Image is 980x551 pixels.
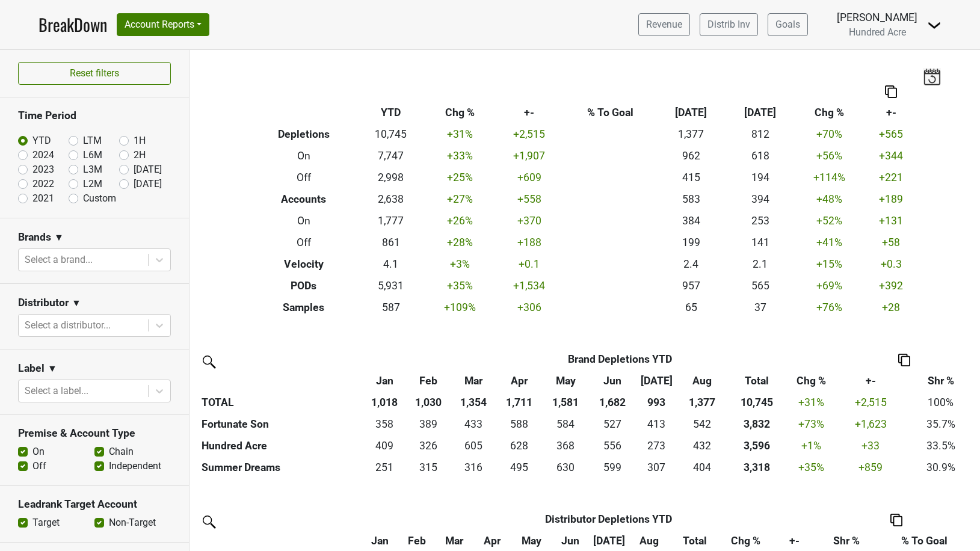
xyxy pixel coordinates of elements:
td: 495.346 [497,457,541,478]
th: +- [495,102,564,123]
td: 588.005 [497,413,541,435]
th: 3831.541 [726,413,789,435]
span: ▼ [54,230,64,245]
div: 358 [365,416,404,432]
th: [DATE] [726,102,795,123]
th: Depletions [251,123,356,145]
div: 404 [682,460,723,475]
th: 1,711 [497,392,541,413]
div: 628 [500,438,538,454]
td: 253 [726,210,795,232]
th: TOTAL [199,392,362,413]
th: On [251,210,356,232]
td: 394 [726,188,795,210]
th: Aug: activate to sort column ascending [679,370,726,392]
label: 1H [134,134,146,148]
td: 432.501 [451,413,497,435]
td: 629.508 [541,457,590,478]
th: YTD [356,102,425,123]
td: +609 [495,167,564,188]
td: +27 % [425,188,495,210]
td: 357.666 [362,413,406,435]
th: Chg %: activate to sort column ascending [789,370,834,392]
div: 527 [593,416,632,432]
td: +131 [864,210,919,232]
td: +48 % [795,188,864,210]
td: +221 [864,167,919,188]
img: filter [199,351,218,371]
td: 100% [908,392,975,413]
td: 194 [726,167,795,188]
span: +31% [798,396,824,408]
td: 415 [656,167,726,188]
label: Custom [83,191,116,206]
th: Distributor Depletions YTD [398,508,818,530]
div: +1,623 [837,416,905,432]
td: 408.662 [362,435,406,457]
h3: Leadrank Target Account [18,498,171,511]
td: 316.171 [451,457,497,478]
th: Fortunate Son [199,413,362,435]
td: +3 % [425,253,495,275]
td: 412.668 [635,413,679,435]
td: 599.006 [590,457,634,478]
div: 588 [500,416,538,432]
td: +56 % [795,145,864,167]
th: 1,682 [590,392,634,413]
td: +25 % [425,167,495,188]
td: +1 % [789,435,834,457]
div: 599 [593,460,632,475]
div: 368 [544,438,588,454]
div: 389 [410,416,448,432]
span: ▼ [48,362,57,376]
td: +306 [495,297,564,318]
div: 605 [454,438,494,454]
button: Reset filters [18,62,171,85]
a: Distrib Inv [700,13,758,36]
label: L2M [83,177,102,191]
td: +76 % [795,297,864,318]
th: Velocity [251,253,356,275]
th: Chg % [425,102,495,123]
label: [DATE] [134,162,162,177]
label: Target [32,516,60,530]
div: 495 [500,460,538,475]
td: 2,638 [356,188,425,210]
th: Jun: activate to sort column ascending [590,370,634,392]
label: L6M [83,148,102,162]
td: +52 % [795,210,864,232]
label: 2022 [32,177,54,191]
td: 605.163 [451,435,497,457]
label: YTD [32,134,51,148]
h3: Distributor [18,297,69,309]
td: +28 % [425,232,495,253]
label: L3M [83,162,102,177]
td: 962 [656,145,726,167]
div: [PERSON_NAME] [837,10,917,25]
td: +565 [864,123,919,145]
td: +28 [864,297,919,318]
th: 1,030 [407,392,451,413]
td: 37 [726,297,795,318]
td: +558 [495,188,564,210]
img: filter [199,511,218,531]
td: +0.1 [495,253,564,275]
td: 7,747 [356,145,425,167]
div: 556 [593,438,632,454]
td: +392 [864,275,919,297]
div: 630 [544,460,588,475]
th: % To Goal [564,102,656,123]
div: 3,596 [729,438,786,454]
th: 993 [635,392,679,413]
td: 251.339 [362,457,406,478]
th: Shr %: activate to sort column ascending [908,370,975,392]
label: Off [32,459,46,473]
td: 541.682 [679,413,726,435]
td: 388.834 [407,413,451,435]
td: +69 % [795,275,864,297]
th: 10,745 [726,392,789,413]
td: +344 [864,145,919,167]
label: Independent [109,459,161,473]
td: 565 [726,275,795,297]
td: +33 % [425,145,495,167]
